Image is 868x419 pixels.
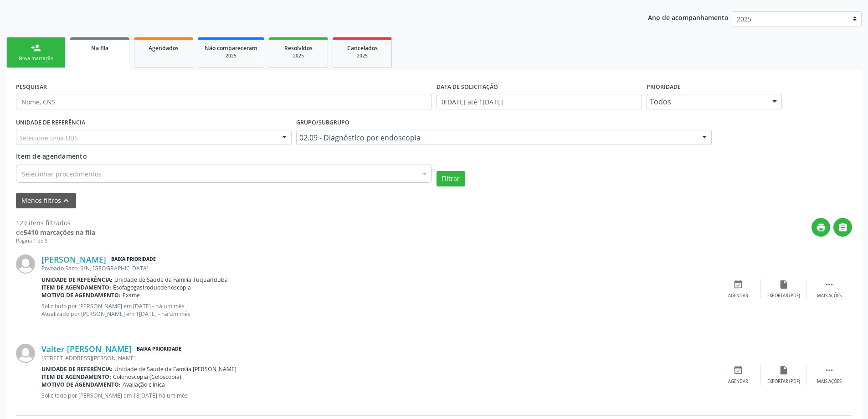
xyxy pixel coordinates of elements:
b: Motivo de agendamento: [41,381,121,388]
label: DATA DE SOLICITAÇÃO [437,80,498,94]
div: Povoado Saco, S/N, [GEOGRAPHIC_DATA] [41,264,715,272]
button:  [833,218,852,237]
span: Todos [650,97,763,106]
i: keyboard_arrow_up [61,196,71,206]
label: Grupo/Subgrupo [296,116,349,130]
span: Na fila [91,44,108,52]
span: Agendados [149,44,179,52]
b: Item de agendamento: [41,284,111,291]
b: Motivo de agendamento: [41,291,121,299]
div: person_add [31,43,41,53]
span: Esofagogastroduodenoscopia [113,284,191,291]
span: Baixa Prioridade [135,344,183,354]
b: Unidade de referência: [41,365,113,373]
div: Exportar (PDF) [767,293,800,299]
span: Selecionar procedimentos [22,169,102,179]
i: insert_drive_file [779,279,789,290]
div: 2025 [276,52,321,59]
label: PESQUISAR [16,80,47,94]
div: Agendar [728,293,748,299]
span: Colonoscopia (Coloscopia) [113,373,181,381]
span: Selecione uma UBS [19,133,78,143]
b: Item de agendamento: [41,373,111,381]
div: Agendar [728,378,748,385]
p: Ano de acompanhamento [648,11,729,23]
span: Resolvidos [284,44,313,52]
span: Item de agendamento [16,152,87,160]
div: 2025 [339,52,385,59]
i:  [824,365,834,375]
input: Selecione um intervalo [437,94,642,109]
div: Mais ações [817,293,842,299]
button: Menos filtroskeyboard_arrow_up [16,193,76,209]
span: Unidade de Saude da Familia [PERSON_NAME] [114,365,236,373]
b: Unidade de referência: [41,276,113,284]
a: Valter [PERSON_NAME] [41,344,132,354]
div: de [16,228,95,237]
label: UNIDADE DE REFERÊNCIA [16,116,85,130]
img: img [16,344,35,363]
i: insert_drive_file [779,365,789,375]
div: Mais ações [817,378,842,385]
img: img [16,254,35,274]
div: Nova marcação [13,55,59,62]
button: Filtrar [437,171,465,186]
div: Exportar (PDF) [767,378,800,385]
button: print [812,218,830,237]
i: event_available [733,279,743,290]
div: 2025 [205,52,257,59]
strong: 5410 marcações na fila [24,228,95,237]
div: Página 1 de 9 [16,237,95,245]
div: 129 itens filtrados [16,218,95,228]
span: 02.09 - Diagnóstico por endoscopia [299,133,693,142]
a: [PERSON_NAME] [41,254,106,264]
span: Baixa Prioridade [109,255,158,264]
span: Avaliação clínica [123,381,165,388]
p: Solicitado por [PERSON_NAME] em 18[DATE] há um mês [41,392,715,399]
span: Exame [123,291,140,299]
input: Nome, CNS [16,94,432,109]
i: print [816,222,826,233]
div: [STREET_ADDRESS][PERSON_NAME] [41,354,715,362]
p: Solicitado por [PERSON_NAME] em [DATE] - há um mês Atualizado por [PERSON_NAME] em 1[DATE] - há u... [41,302,715,318]
i: event_available [733,365,743,375]
label: Prioridade [647,80,681,94]
span: Cancelados [347,44,378,52]
i:  [824,279,834,290]
span: Não compareceram [205,44,257,52]
i:  [838,222,848,233]
span: Unidade de Saude da Familia Tuquanduba [114,276,228,284]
